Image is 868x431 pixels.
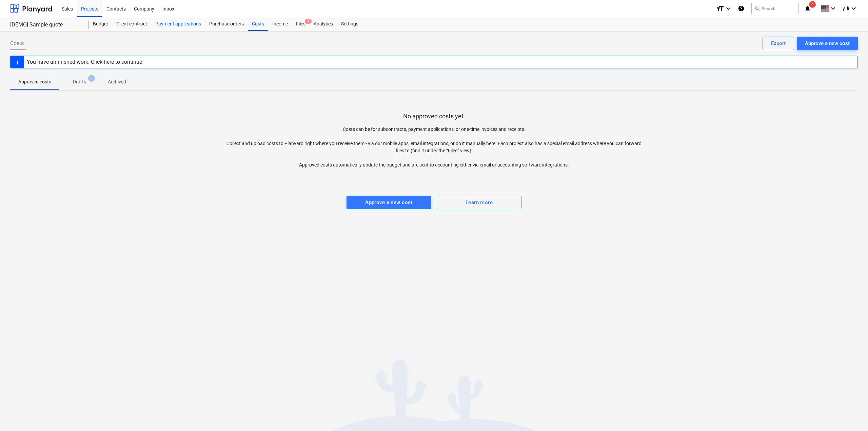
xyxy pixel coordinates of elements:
a: Settings [337,17,362,31]
div: Files [292,17,310,31]
p: Costs can be for subcontracts, payment applications, or one-time invoices and receipts. Collect a... [222,126,646,169]
a: Budget [89,17,112,31]
div: [DEMO] Sample quote [10,21,81,28]
i: keyboard_arrow_down [850,4,858,13]
button: Approve a new cost [797,37,858,50]
a: Income [268,17,292,31]
p: Approved costs [18,78,51,85]
span: 1 [88,75,95,82]
p: No approved costs yet. [403,112,465,120]
a: Costs [248,17,268,31]
div: You have unfinished work. Click here to continue [27,59,142,65]
a: Analytics [310,17,337,31]
div: Export [771,39,786,48]
button: Approve a new cost [347,196,431,209]
a: Files1 [292,17,310,31]
a: Client contract [112,17,151,31]
a: Payment applications [151,17,205,31]
span: 4 [809,1,816,8]
iframe: Chat Widget [834,398,868,431]
span: y. li [843,6,849,11]
button: Search [751,3,799,14]
div: Approve a new cost [805,39,850,48]
i: Knowledge base [738,4,745,13]
span: search [754,6,760,11]
button: Export [763,37,794,50]
span: 1 [305,19,312,24]
button: Learn more [437,196,521,209]
i: notifications [804,4,811,13]
i: keyboard_arrow_down [724,4,732,13]
div: Approve a new cost [365,198,413,207]
p: Drafts [73,78,86,85]
i: format_size [716,4,724,13]
div: Learn more [466,198,493,207]
a: Purchase orders [205,17,248,31]
span: Costs [10,39,24,47]
p: Archived [108,78,126,85]
i: keyboard_arrow_down [829,4,837,13]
